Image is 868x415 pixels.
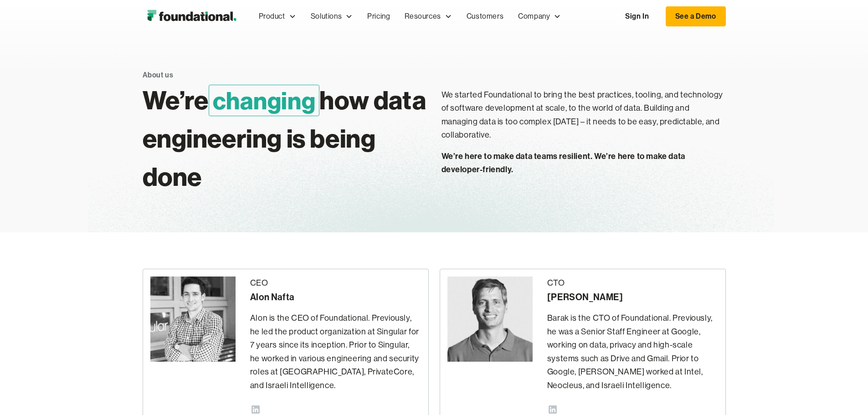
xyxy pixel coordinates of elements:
div: Product [252,1,303,31]
p: Barak is the CTO of Foundational. Previously, he was a Senior Staff Engineer at Google, working o... [547,312,718,392]
p: Alon is the CEO of Foundational. Previously, he led the product organization at Singular for 7 ye... [250,312,421,392]
div: [PERSON_NAME] [547,290,718,304]
div: Company [511,1,568,31]
a: Customers [459,1,511,31]
a: Sign In [616,7,658,26]
img: Alon Nafta - CEO [150,277,236,362]
div: Resources [397,1,459,31]
img: Foundational Logo [143,7,241,26]
img: Barak Forgoun - CTO [447,277,533,362]
div: Resources [405,10,441,22]
p: We started Foundational to bring the best practices, tooling, and technology of software developm... [442,88,726,142]
div: Product [259,10,285,22]
div: CTO [547,277,718,290]
p: We’re here to make data teams resilient. We’re here to make data developer-friendly. [442,149,726,176]
a: home [143,7,241,26]
a: See a Demo [666,6,726,26]
div: Solutions [303,1,360,31]
h1: We’re how data engineering is being done [143,81,427,196]
div: Company [518,10,550,22]
a: Pricing [360,1,397,31]
div: Alon Nafta [250,290,421,304]
div: CEO [250,277,421,290]
div: Solutions [311,10,342,22]
span: changing [209,85,320,116]
div: About us [143,69,174,81]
